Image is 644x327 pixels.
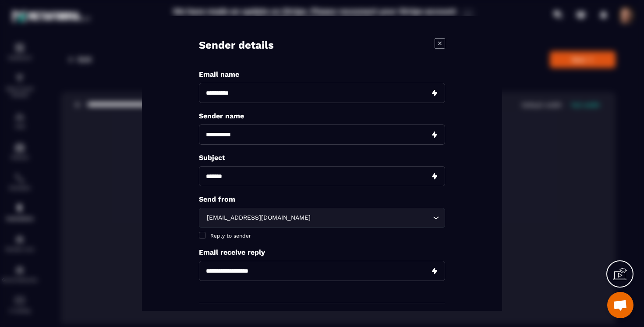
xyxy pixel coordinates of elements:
span: Reply to sender [210,233,251,239]
p: Email receive reply [199,248,445,256]
p: Sender name [199,112,445,120]
p: Send from [199,195,445,203]
div: Search for option [199,208,445,228]
h4: Sender details [199,38,274,53]
div: Mở cuộc trò chuyện [607,292,633,318]
p: Email name [199,70,445,78]
input: Search for option [312,213,431,223]
p: Subject [199,153,445,162]
span: [EMAIL_ADDRESS][DOMAIN_NAME] [205,213,312,223]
